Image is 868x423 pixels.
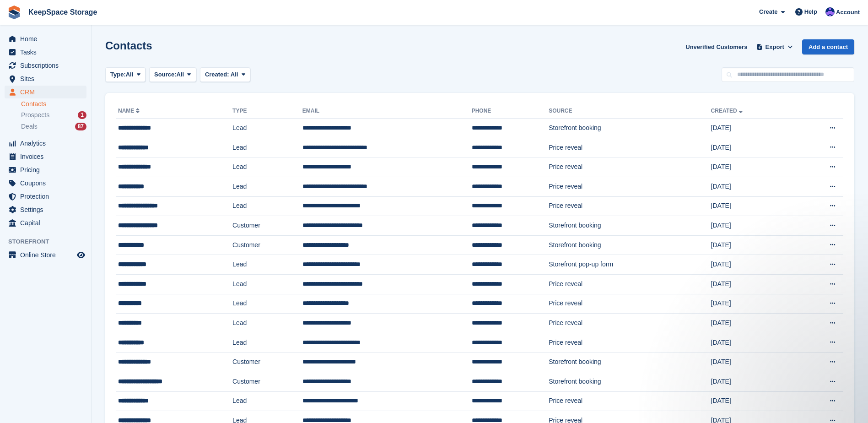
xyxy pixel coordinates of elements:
[711,216,795,236] td: [DATE]
[5,217,86,229] a: menu
[20,163,75,176] span: Pricing
[21,122,86,131] a: Deals 87
[759,7,777,16] span: Create
[8,237,91,246] span: Storefront
[75,249,86,260] a: Preview store
[126,70,134,79] span: All
[21,100,86,108] a: Contacts
[7,5,21,19] img: stora-icon-8386f47178a22dfd0bd8f6a31ec36ba5ce8667c1dd55bd0f319d3a0aa187defe.svg
[232,177,302,196] td: Lead
[5,177,86,190] a: menu
[20,150,75,163] span: Invoices
[5,33,86,45] a: menu
[682,39,751,54] a: Unverified Customers
[5,137,86,150] a: menu
[232,157,302,177] td: Lead
[711,294,795,314] td: [DATE]
[231,71,238,78] span: All
[110,70,126,79] span: Type:
[20,217,75,229] span: Capital
[711,177,795,196] td: [DATE]
[5,46,86,59] a: menu
[232,255,302,275] td: Lead
[711,372,795,391] td: [DATE]
[232,104,302,119] th: Type
[549,314,711,333] td: Price reveal
[549,196,711,216] td: Price reveal
[20,46,75,59] span: Tasks
[5,150,86,163] a: menu
[232,138,302,157] td: Lead
[711,196,795,216] td: [DATE]
[549,216,711,236] td: Storefront booking
[549,391,711,411] td: Price reveal
[549,372,711,391] td: Storefront booking
[232,352,302,372] td: Customer
[20,190,75,203] span: Protection
[549,235,711,255] td: Storefront booking
[20,86,75,98] span: CRM
[472,104,549,119] th: Phone
[200,67,250,82] button: Created: All
[802,39,854,54] a: Add a contact
[549,352,711,372] td: Storefront booking
[549,104,711,119] th: Source
[549,138,711,157] td: Price reveal
[232,119,302,138] td: Lead
[177,70,184,79] span: All
[154,70,176,79] span: Source:
[20,177,75,190] span: Coupons
[232,391,302,411] td: Lead
[825,7,835,16] img: Chloe Clark
[711,314,795,333] td: [DATE]
[232,372,302,391] td: Customer
[232,314,302,333] td: Lead
[20,59,75,72] span: Subscriptions
[711,138,795,157] td: [DATE]
[5,72,86,85] a: menu
[105,39,152,52] h1: Contacts
[20,33,75,45] span: Home
[20,249,75,261] span: Online Store
[149,67,196,82] button: Source: All
[711,391,795,411] td: [DATE]
[711,157,795,177] td: [DATE]
[836,8,860,17] span: Account
[711,108,744,114] a: Created
[232,294,302,314] td: Lead
[21,111,49,119] span: Prospects
[21,110,86,120] a: Prospects 1
[302,104,472,119] th: Email
[75,123,86,130] div: 87
[549,157,711,177] td: Price reveal
[711,352,795,372] td: [DATE]
[232,196,302,216] td: Lead
[21,122,38,131] span: Deals
[5,249,86,261] a: menu
[711,119,795,138] td: [DATE]
[5,190,86,203] a: menu
[711,235,795,255] td: [DATE]
[232,333,302,352] td: Lead
[105,67,146,82] button: Type: All
[549,255,711,275] td: Storefront pop-up form
[549,177,711,196] td: Price reveal
[5,203,86,216] a: menu
[232,274,302,294] td: Lead
[232,235,302,255] td: Customer
[20,203,75,216] span: Settings
[232,216,302,236] td: Customer
[804,7,817,16] span: Help
[755,39,795,54] button: Export
[549,294,711,314] td: Price reveal
[549,333,711,352] td: Price reveal
[78,111,86,119] div: 1
[5,86,86,98] a: menu
[205,71,229,78] span: Created:
[118,108,141,114] a: Name
[549,274,711,294] td: Price reveal
[25,5,101,20] a: KeepSpace Storage
[549,119,711,138] td: Storefront booking
[711,333,795,352] td: [DATE]
[20,72,75,85] span: Sites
